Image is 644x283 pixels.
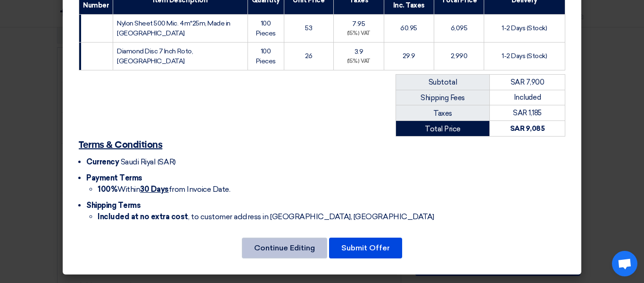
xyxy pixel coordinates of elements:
font: 1-2 Days (Stock) [502,24,547,32]
font: , to customer address in [GEOGRAPHIC_DATA], [GEOGRAPHIC_DATA] [188,212,434,221]
button: Submit Offer [329,238,402,258]
font: 3.9 [355,48,363,56]
font: Within [117,185,140,194]
font: 26 [305,52,313,60]
font: Currency [86,157,119,166]
div: Open chat [612,251,637,276]
font: Included at no extra cost [98,212,188,221]
font: 53 [305,24,312,32]
font: (15%) VAT [347,58,371,64]
font: SAR 1,185 [513,109,542,117]
font: Nylon Sheet 500 Mic. 4m*25m, Made in [GEOGRAPHIC_DATA] [117,19,231,37]
font: Terms & Conditions [79,140,162,150]
font: 60.95 [400,24,417,32]
font: 100 Pieces [256,47,276,65]
font: 6,095 [451,24,468,32]
font: Payment Terms [86,173,142,182]
font: SAR 7,900 [511,78,545,86]
font: 30 Days [140,185,169,194]
font: 100 Pieces [256,19,276,37]
font: Diamond Disc 7 Inch Roto, [GEOGRAPHIC_DATA] [117,47,193,65]
button: Continue Editing [242,238,327,258]
font: 100% [98,185,117,194]
font: Subtotal [429,78,457,86]
font: SAR 9,085 [510,124,545,133]
font: Saudi Riyal (SAR) [121,157,176,166]
font: 1-2 Days (Stock) [502,52,547,60]
font: Taxes [433,109,452,118]
font: Included [514,93,541,102]
font: Submit Offer [341,243,390,252]
font: from Invoice Date. [169,185,230,194]
font: Shipping Fees [421,94,465,102]
font: Total Price [425,125,461,133]
font: Continue Editing [254,243,315,252]
font: (15%) VAT [347,30,371,36]
font: 7.95 [352,20,365,28]
font: 2,990 [451,52,468,60]
font: Shipping Terms [86,201,140,210]
font: 29.9 [403,52,415,60]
